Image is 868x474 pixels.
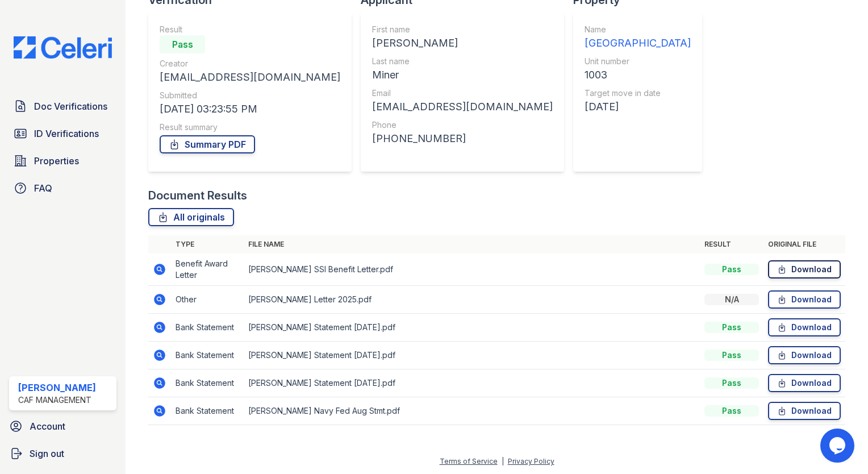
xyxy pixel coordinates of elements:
[160,135,255,153] a: Summary PDF
[768,290,841,309] a: Download
[9,122,116,145] a: ID Verifications
[372,88,553,99] div: Email
[34,181,52,195] span: FAQ
[704,264,759,275] div: Pass
[440,457,498,465] a: Terms of Service
[9,177,116,199] a: FAQ
[372,24,553,35] div: First name
[585,56,691,67] div: Unit number
[160,101,340,117] div: [DATE] 03:23:55 PM
[244,253,700,286] td: [PERSON_NAME] SSI Benefit Letter.pdf
[171,397,244,425] td: Bank Statement
[171,286,244,314] td: Other
[372,99,553,115] div: [EMAIL_ADDRESS][DOMAIN_NAME]
[148,208,234,226] a: All originals
[34,99,107,113] span: Doc Verifications
[502,457,504,465] div: |
[9,149,116,172] a: Properties
[585,88,691,99] div: Target move in date
[171,235,244,253] th: Type
[585,99,691,115] div: [DATE]
[34,127,99,140] span: ID Verifications
[372,67,553,83] div: Miner
[30,447,64,460] span: Sign out
[704,350,759,361] div: Pass
[5,36,121,59] img: CE_Logo_Blue-a8612792a0a2168367f1c8372b55b34899dd931a85d93a1a3d3e32e68fde9ad4.png
[585,67,691,83] div: 1003
[244,369,700,397] td: [PERSON_NAME] Statement [DATE].pdf
[148,188,247,203] div: Document Results
[768,318,841,336] a: Download
[704,322,759,333] div: Pass
[700,235,763,253] th: Result
[704,405,759,417] div: Pass
[171,342,244,369] td: Bank Statement
[372,35,553,51] div: [PERSON_NAME]
[5,442,121,465] a: Sign out
[585,24,691,51] a: Name [GEOGRAPHIC_DATA]
[34,154,79,168] span: Properties
[160,35,205,53] div: Pass
[585,24,691,35] div: Name
[18,394,96,406] div: CAF Management
[768,346,841,364] a: Download
[171,253,244,286] td: Benefit Award Letter
[244,235,700,253] th: File name
[160,90,340,101] div: Submitted
[30,419,65,433] span: Account
[171,314,244,342] td: Bank Statement
[5,415,121,438] a: Account
[508,457,554,465] a: Privacy Policy
[372,131,553,147] div: [PHONE_NUMBER]
[372,56,553,67] div: Last name
[160,24,340,35] div: Result
[244,286,700,314] td: [PERSON_NAME] Letter 2025.pdf
[704,294,759,305] div: N/A
[244,314,700,342] td: [PERSON_NAME] Statement [DATE].pdf
[244,397,700,425] td: [PERSON_NAME] Navy Fed Aug Stmt.pdf
[768,260,841,278] a: Download
[244,342,700,369] td: [PERSON_NAME] Statement [DATE].pdf
[763,235,845,253] th: Original file
[171,369,244,397] td: Bank Statement
[768,374,841,392] a: Download
[585,35,691,51] div: [GEOGRAPHIC_DATA]
[160,122,340,133] div: Result summary
[9,95,116,118] a: Doc Verifications
[820,429,857,463] iframe: chat widget
[18,381,96,394] div: [PERSON_NAME]
[704,377,759,389] div: Pass
[160,58,340,69] div: Creator
[160,69,340,85] div: [EMAIL_ADDRESS][DOMAIN_NAME]
[768,402,841,420] a: Download
[372,119,553,131] div: Phone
